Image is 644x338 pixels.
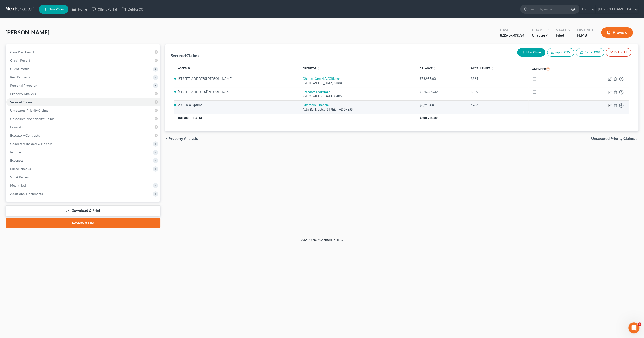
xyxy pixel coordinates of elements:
span: Means Test [10,183,26,187]
span: Executory Contracts [10,133,40,137]
a: Unsecured Priority Claims [6,106,160,115]
th: Amended [528,64,579,74]
span: Property Analysis [169,137,198,141]
span: Expenses [10,158,23,162]
span: 7 [545,33,548,37]
a: [PERSON_NAME], P.A. [596,5,638,13]
i: unfold_more [190,67,193,70]
li: 2015 Kia Optima [178,103,295,107]
i: unfold_more [433,67,436,70]
a: Asset(s) unfold_more [178,66,193,70]
i: unfold_more [491,67,494,70]
span: Property Analysis [10,92,36,96]
a: Home [70,5,89,13]
input: Search by name... [529,5,572,13]
div: Status [556,27,570,33]
div: [GEOGRAPHIC_DATA]-2033 [302,81,412,85]
span: Secured Claims [10,100,32,104]
a: Unsecured Nonpriority Claims [6,115,160,123]
a: Help [580,5,595,13]
div: $225,320.00 [420,89,463,94]
a: Charter One N.A./Citizens [302,77,340,80]
span: Client Profile [10,67,29,71]
a: Export CSV [576,48,604,57]
span: Case Dashboard [10,50,34,54]
button: Preview [601,27,633,38]
span: Additional Documents [10,192,43,196]
div: 8560 [471,89,525,94]
a: Freedom Mortgage [302,90,330,94]
i: chevron_right [635,137,638,141]
th: Balance Total [174,114,416,122]
div: Chapter [532,27,549,33]
div: District [577,27,594,33]
a: Onemain Financial [302,103,329,107]
span: Personal Property [10,83,37,87]
a: Property Analysis [6,90,160,98]
div: Filed [556,33,570,38]
div: 8:25-bk-03534 [500,33,524,38]
span: Miscellaneous [10,167,31,171]
a: Secured Claims [6,98,160,106]
a: Lawsuits [6,123,160,131]
span: New Case [48,8,64,11]
div: 2025 © NextChapterBK, INC [190,237,454,246]
span: Unsecured Priority Claims [10,108,48,112]
iframe: Intercom live chat [628,322,639,333]
a: Review & File [6,218,160,228]
button: Delete All [606,48,631,57]
a: Credit Report [6,56,160,65]
a: Case Dashboard [6,48,160,56]
span: Credit Report [10,58,30,62]
span: SOFA Review [10,175,29,179]
div: Attn: Bankruptcy [STREET_ADDRESS] [302,107,412,112]
a: Acct Number unfold_more [471,66,494,70]
button: Import CSV [547,48,574,57]
li: [STREET_ADDRESS][PERSON_NAME] [178,89,295,94]
a: Client Portal [89,5,119,13]
a: SOFA Review [6,173,160,181]
span: Codebtors Insiders & Notices [10,142,52,146]
div: Case [500,27,524,33]
button: Unsecured Priority Claims chevron_right [591,137,638,141]
button: New Claim [517,48,545,57]
a: DebtorCC [119,5,146,13]
a: Executory Contracts [6,131,160,140]
div: Chapter [532,33,549,38]
span: $308,220.00 [420,116,438,120]
a: Creditor unfold_more [302,66,320,70]
span: Unsecured Priority Claims [591,137,635,141]
div: 4283 [471,103,525,107]
div: $8,945.00 [420,103,463,107]
span: Unsecured Nonpriority Claims [10,117,54,121]
div: FLMB [577,33,594,38]
div: $73,955.00 [420,76,463,81]
span: 1 [638,322,641,326]
i: chevron_left [165,137,169,141]
span: Income [10,150,21,154]
button: chevron_left Property Analysis [165,137,198,141]
a: Download & Print [6,205,160,216]
div: Secured Claims [170,53,199,58]
span: Real Property [10,75,30,79]
i: unfold_more [317,67,320,70]
a: Balance unfold_more [420,66,436,70]
div: 3364 [471,76,525,81]
span: Lawsuits [10,125,23,129]
span: [PERSON_NAME] [6,29,49,36]
li: [STREET_ADDRESS][PERSON_NAME] [178,76,295,81]
div: [GEOGRAPHIC_DATA]-0485 [302,94,412,98]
